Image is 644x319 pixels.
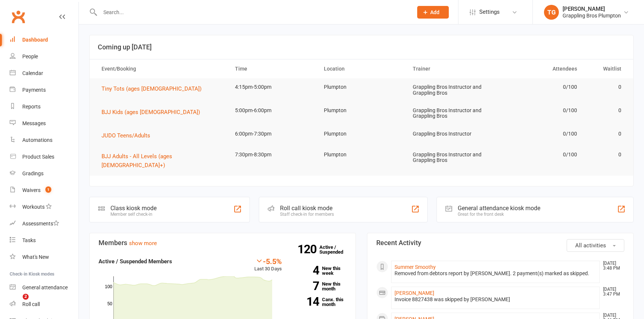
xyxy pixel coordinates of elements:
div: Payments [22,87,46,93]
div: Roll call kiosk mode [280,205,334,212]
a: Summer Smoothy [395,264,436,270]
div: Staff check-in for members [280,212,334,217]
td: 0 [584,146,628,163]
th: Attendees [495,59,584,78]
a: Workouts [10,199,78,215]
a: 120Active / Suspended [319,239,352,260]
div: General attendance [22,284,68,290]
span: BJJ Kids (ages [DEMOGRAPHIC_DATA]) [102,109,200,115]
th: Time [228,59,317,78]
a: Automations [10,132,78,149]
div: Great for the front desk [458,212,540,217]
span: Settings [479,4,500,20]
div: Roll call [22,301,40,307]
span: Add [430,9,439,15]
time: [DATE] 3:47 PM [599,287,624,297]
div: Dashboard [22,37,48,43]
a: Messages [10,115,78,132]
a: Tasks [10,232,78,249]
div: Product Sales [22,154,54,160]
div: -5.5% [254,257,282,265]
a: Roll call [10,296,78,313]
div: General attendance kiosk mode [458,205,540,212]
td: Grappling Bros Instructor [406,125,495,143]
div: Grappling Bros Plumpton [563,12,621,19]
div: Removed from debtors report by [PERSON_NAME]. 2 payment(s) marked as skipped. [395,270,596,277]
button: Tiny Tots (ages [DEMOGRAPHIC_DATA]) [102,84,207,93]
strong: 120 [297,244,319,255]
a: General attendance kiosk mode [10,279,78,296]
td: Grappling Bros Instructor and Grappling Bros [406,146,495,169]
strong: 7 [293,280,319,292]
h3: Coming up [DATE] [98,43,625,51]
a: 7New this month [293,281,347,291]
span: 2 [23,294,29,300]
a: Assessments [10,215,78,232]
a: Dashboard [10,32,78,48]
td: 7:30pm-8:30pm [228,146,317,163]
td: Grappling Bros Instructor and Grappling Bros [406,102,495,125]
strong: 4 [293,265,319,276]
time: [DATE] 3:48 PM [599,261,624,271]
div: What's New [22,254,49,260]
h3: Members [99,239,347,247]
a: Payments [10,82,78,98]
a: Product Sales [10,149,78,165]
td: 0/100 [495,125,584,143]
td: Grappling Bros Instructor and Grappling Bros [406,78,495,102]
a: 4New this week [293,266,347,276]
div: Tasks [22,237,36,243]
td: 5:00pm-6:00pm [228,102,317,119]
div: Workouts [22,204,45,210]
div: Messages [22,120,46,126]
div: People [22,53,38,59]
a: Waivers 1 [10,182,78,199]
th: Location [317,59,406,78]
input: Search... [98,7,408,17]
th: Trainer [406,59,495,78]
a: Gradings [10,165,78,182]
div: TG [544,5,559,20]
button: BJJ Kids (ages [DEMOGRAPHIC_DATA]) [102,108,205,117]
td: Plumpton [317,78,406,96]
div: Automations [22,137,52,143]
a: [PERSON_NAME] [395,290,434,296]
td: Plumpton [317,102,406,119]
td: Plumpton [317,146,406,163]
td: 0 [584,102,628,119]
td: 0 [584,125,628,143]
td: 0/100 [495,78,584,96]
div: Member self check-in [110,212,157,217]
button: BJJ Adults - All Levels (ages [DEMOGRAPHIC_DATA]+) [102,152,222,170]
button: Add [417,6,449,19]
td: 4:15pm-5:00pm [228,78,317,96]
td: 6:00pm-7:30pm [228,125,317,143]
span: 1 [45,186,51,193]
div: Calendar [22,70,43,76]
span: All activities [575,242,606,249]
td: 0 [584,78,628,96]
td: 0/100 [495,102,584,119]
div: Gradings [22,170,44,176]
a: Calendar [10,65,78,82]
a: show more [129,240,157,247]
th: Event/Booking [95,59,228,78]
span: BJJ Adults - All Levels (ages [DEMOGRAPHIC_DATA]+) [102,153,172,169]
div: Last 30 Days [254,257,282,273]
td: Plumpton [317,125,406,143]
th: Waitlist [584,59,628,78]
div: Class kiosk mode [110,205,157,212]
button: All activities [567,239,624,252]
a: Clubworx [9,7,28,26]
span: Tiny Tots (ages [DEMOGRAPHIC_DATA]) [102,85,202,92]
h3: Recent Activity [376,239,624,247]
div: Assessments [22,221,59,227]
a: Reports [10,98,78,115]
a: 14Canx. this month [293,297,347,307]
div: Waivers [22,187,41,193]
button: JUDO Teens/Adults [102,131,155,140]
td: 0/100 [495,146,584,163]
a: People [10,48,78,65]
div: [PERSON_NAME] [563,6,621,12]
div: Reports [22,104,41,110]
